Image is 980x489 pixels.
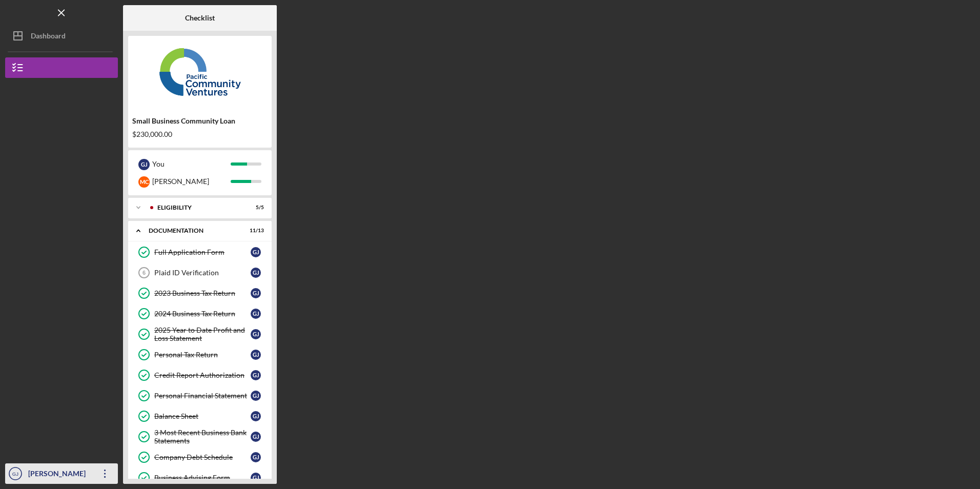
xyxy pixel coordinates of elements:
text: GJ [12,471,18,477]
a: 3 Most Recent Business Bank StatementsGJ [133,426,267,447]
div: Company Debt Schedule [154,453,251,461]
div: 2025 Year to Date Profit and Loss Statement [154,326,251,342]
div: Business Advising Form [154,474,251,482]
div: Personal Tax Return [154,351,251,359]
a: Personal Tax ReturnGJ [133,344,267,365]
a: 2025 Year to Date Profit and Loss StatementGJ [133,324,267,344]
a: 2024 Business Tax ReturnGJ [133,303,267,324]
div: Personal Financial Statement [154,392,251,400]
div: Eligibility [157,205,238,211]
div: $230,000.00 [132,130,268,138]
img: Product logo [128,41,272,103]
div: G J [138,159,150,170]
div: 5 / 5 [246,205,264,211]
div: G J [251,452,261,462]
tspan: 6 [142,270,146,276]
div: G J [251,432,261,442]
div: Credit Report Authorization [154,371,251,379]
div: Balance Sheet [154,412,251,420]
div: Plaid ID Verification [154,269,251,277]
a: Credit Report AuthorizationGJ [133,365,267,385]
div: You [152,155,231,173]
div: G J [251,288,261,298]
div: G J [251,370,261,380]
div: G J [251,350,261,360]
div: G J [251,309,261,319]
div: G J [251,411,261,421]
div: G J [251,247,261,257]
div: Full Application Form [154,248,251,256]
div: [PERSON_NAME] [152,173,231,190]
a: Business Advising FormGJ [133,467,267,488]
div: Small Business Community Loan [132,117,268,125]
a: 2023 Business Tax ReturnGJ [133,283,267,303]
div: G J [251,391,261,401]
div: G J [251,329,261,339]
div: [PERSON_NAME] [26,463,92,486]
div: G J [251,473,261,483]
b: Checklist [185,14,215,22]
div: 2024 Business Tax Return [154,310,251,318]
div: Documentation [149,228,238,234]
a: Personal Financial StatementGJ [133,385,267,406]
div: 11 / 13 [246,228,264,234]
a: Company Debt ScheduleGJ [133,447,267,467]
button: Dashboard [5,26,118,46]
div: 3 Most Recent Business Bank Statements [154,429,251,445]
div: Dashboard [31,26,66,49]
div: G J [251,268,261,278]
div: 2023 Business Tax Return [154,289,251,297]
button: GJ[PERSON_NAME] [5,463,118,484]
a: Full Application FormGJ [133,242,267,262]
a: Balance SheetGJ [133,406,267,426]
a: 6Plaid ID VerificationGJ [133,262,267,283]
div: M C [138,176,150,188]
